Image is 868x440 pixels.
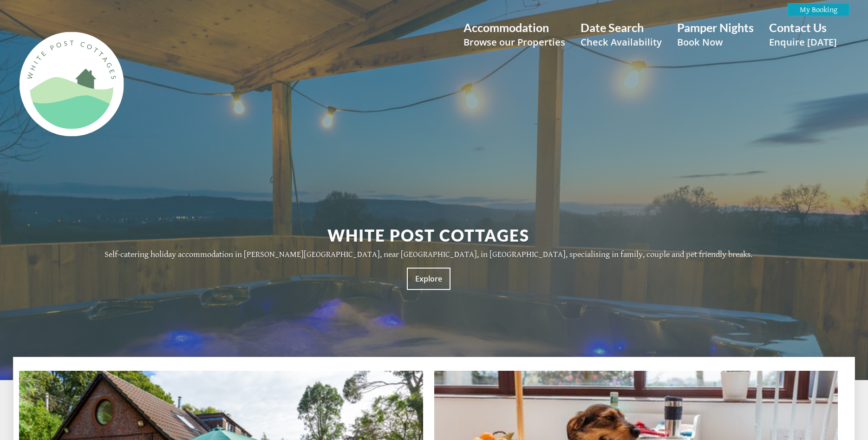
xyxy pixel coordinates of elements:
a: AccommodationBrowse our Properties [463,20,565,48]
a: My Booking [788,3,849,16]
h2: White Post Cottages [96,225,761,245]
p: Self-catering holiday accommodation in [PERSON_NAME][GEOGRAPHIC_DATA], near [GEOGRAPHIC_DATA], in... [96,250,761,259]
a: Date SearchCheck Availability [581,20,662,48]
img: White Post Cottages [13,26,129,142]
small: Browse our Properties [463,35,565,48]
a: Explore [407,268,450,290]
small: Enquire [DATE] [769,35,837,48]
a: Pamper NightsBook Now [677,20,754,48]
small: Book Now [677,35,754,48]
small: Check Availability [581,35,662,48]
a: Contact UsEnquire [DATE] [769,20,837,48]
